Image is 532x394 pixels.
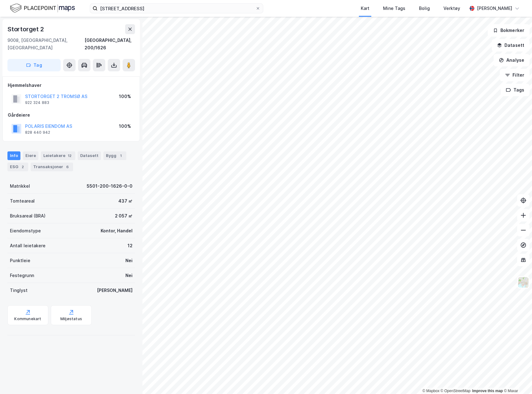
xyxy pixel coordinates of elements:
div: Mine Tags [383,5,405,12]
div: 12 [67,153,73,159]
div: Info [7,151,20,160]
button: Datasett [492,39,530,51]
div: Bruksareal (BRA) [10,212,46,220]
img: logo.f888ab2527a4732fd821a326f86c7f29.svg [10,3,75,14]
div: Datasett [78,151,101,160]
div: Tomteareal [10,197,35,205]
button: Tags [501,84,530,96]
div: 12 [128,242,133,249]
div: [GEOGRAPHIC_DATA], 200/1626 [85,37,135,51]
div: Leietakere [41,151,75,160]
div: Antall leietakere [10,242,46,249]
div: 437 ㎡ [118,197,133,205]
div: ESG [7,163,28,171]
button: Tag [7,59,61,71]
div: 9008, [GEOGRAPHIC_DATA], [GEOGRAPHIC_DATA] [7,37,85,51]
div: Kontor, Handel [101,227,133,235]
button: Bokmerker [488,24,530,37]
div: Eiere [23,151,38,160]
div: Kart [361,5,369,12]
div: Bolig [419,5,430,12]
div: Festegrunn [10,272,34,279]
div: Tinglyst [10,287,28,294]
iframe: Chat Widget [501,364,532,394]
div: Stortorget 2 [7,24,45,34]
input: Søk på adresse, matrikkel, gårdeiere, leietakere eller personer [98,4,255,13]
div: 6 [64,164,71,170]
div: Bygg [103,151,126,160]
a: Mapbox [422,389,439,393]
div: 2 [20,164,26,170]
div: 5501-200-1626-0-0 [87,182,133,190]
div: Gårdeiere [8,111,135,119]
div: 828 440 942 [25,130,50,135]
div: Hjemmelshaver [8,82,135,89]
div: 100% [119,123,131,130]
div: Verktøy [443,5,460,12]
div: Transaksjoner [31,163,73,171]
div: Kommunekart [14,316,41,321]
div: [PERSON_NAME] [477,5,512,12]
a: OpenStreetMap [441,389,471,393]
button: Analyse [494,54,530,66]
div: Eiendomstype [10,227,41,235]
div: 100% [119,93,131,100]
div: [PERSON_NAME] [97,287,133,294]
div: Miljøstatus [60,316,82,321]
button: Filter [500,69,530,81]
div: 1 [118,153,124,159]
img: Z [517,276,529,288]
div: 922 324 883 [25,100,49,105]
div: Nei [125,257,133,264]
div: Matrikkel [10,182,30,190]
div: Nei [125,272,133,279]
div: 2 057 ㎡ [115,212,133,220]
a: Improve this map [472,389,503,393]
div: Punktleie [10,257,30,264]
